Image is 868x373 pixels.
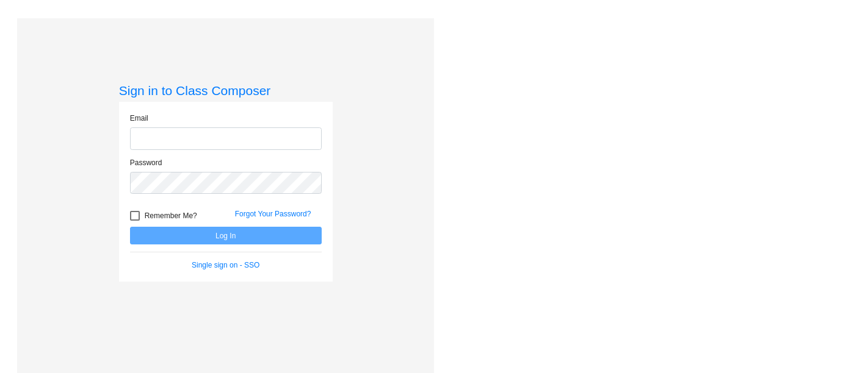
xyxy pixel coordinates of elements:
button: Log In [130,227,322,244]
label: Password [130,157,162,168]
span: Remember Me? [145,208,197,223]
label: Email [130,113,148,124]
a: Forgot Your Password? [235,210,311,218]
h3: Sign in to Class Composer [119,83,333,98]
a: Single sign on - SSO [192,261,259,269]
